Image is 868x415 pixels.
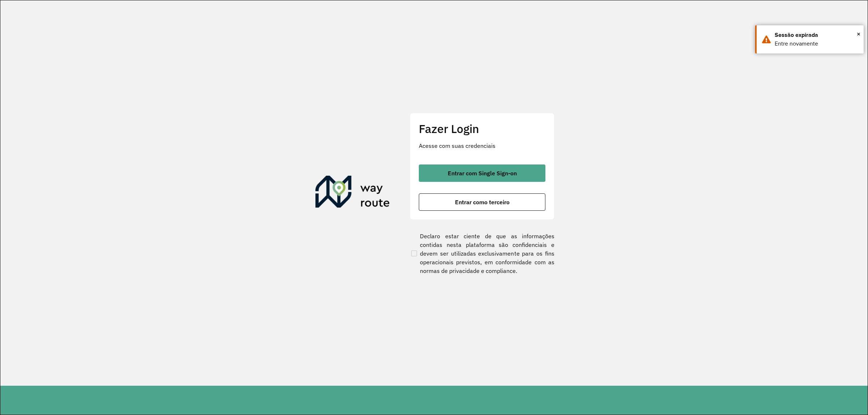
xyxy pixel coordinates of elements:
[419,193,545,211] button: button
[419,122,545,136] h2: Fazer Login
[775,39,858,48] div: Entre novamente
[455,199,510,205] span: Entrar como terceiro
[419,164,545,182] button: button
[315,176,390,210] img: Roteirizador AmbevTech
[410,232,554,275] label: Declaro estar ciente de que as informações contidas nesta plataforma são confidenciais e devem se...
[775,31,858,39] div: Sessão expirada
[857,29,860,39] span: ×
[448,170,517,176] span: Entrar com Single Sign-on
[419,141,545,150] p: Acesse com suas credenciais
[857,29,860,39] button: Close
